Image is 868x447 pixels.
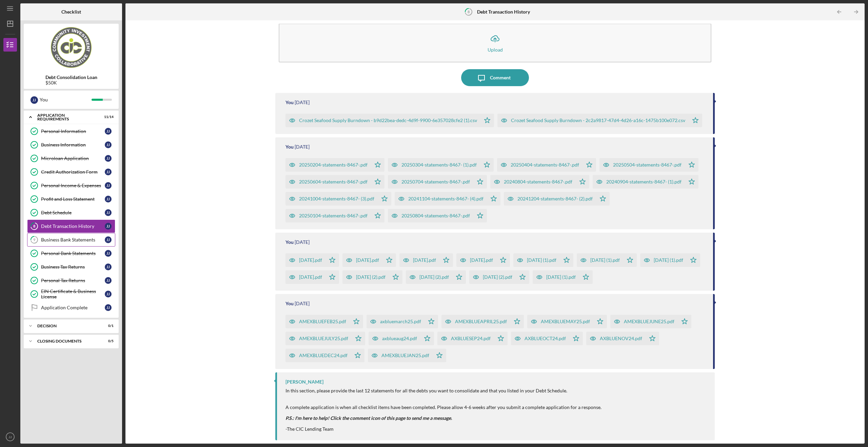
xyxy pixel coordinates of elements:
button: AXBLUENOV24.pdf [586,332,659,345]
div: Business Bank Statements [41,237,105,242]
button: 20250704-statements-8467-.pdf [388,175,487,189]
button: axblueaug24.pdf [369,332,434,345]
div: Business Tax Returns [41,264,105,270]
button: AXBLUESEP24.pdf [437,332,508,345]
div: [DATE] (1).pdf [654,257,683,263]
div: J J [105,128,112,135]
div: 20250504-statements-8467-.pdf [613,162,682,168]
div: In this section, please provide the last 12 statements for all the debts you want to consolidate ... [285,388,601,393]
div: Credit Authorization Form [41,169,105,175]
div: AMEXBLUEJULY25.pdf [299,336,348,341]
div: AMEXBLUEMAY25.pdf [541,319,590,324]
div: 0 / 1 [101,324,114,328]
a: Personal InformationJJ [27,124,115,138]
div: [DATE] (1).pdf [546,274,576,280]
div: [DATE].pdf [356,257,379,263]
div: 20240804-statements-8467-.pdf [504,179,572,184]
button: [DATE] (2).pdf [406,270,466,284]
div: You [285,100,294,105]
a: Business Tax ReturnsJJ [27,260,115,274]
div: 20241104-statements-8467- (4).pdf [408,196,484,201]
div: Profit and Loss Statement [41,196,105,202]
button: [DATE] (1).pdf [513,253,573,267]
a: Profit and Loss StatementJJ [27,192,115,206]
div: Personal Bank Statements [41,251,105,256]
div: axblueaug24.pdf [382,336,417,341]
a: 8Debt Transaction HistoryJJ [27,219,115,233]
button: axbluemarch25.pdf [367,315,438,328]
div: [DATE].pdf [470,257,493,263]
div: J J [105,169,112,175]
div: J J [105,264,112,270]
div: [DATE] (2).pdf [356,274,386,280]
a: Business InformationJJ [27,138,115,152]
div: [PERSON_NAME] [285,379,323,385]
div: Debt Transaction History [41,223,105,229]
button: [DATE].pdf [285,253,339,267]
div: [DATE] (2).pdf [419,274,449,280]
button: [DATE].pdf [285,270,339,284]
div: 20250704-statements-8467-.pdf [401,179,470,184]
b: Debt Transaction History [477,9,530,15]
a: 9Business Bank StatementsJJ [27,233,115,247]
div: J J [31,96,38,104]
div: Personal Tax Returns [41,278,105,283]
a: Credit Authorization FormJJ [27,165,115,179]
button: Upload [279,23,711,62]
div: 20250304-statements-8467- (1).pdf [401,162,477,168]
div: J J [105,236,112,243]
time: 2025-08-06 19:59 [295,144,310,150]
button: 20241204-statements-8467- (2).pdf [504,192,610,206]
div: $50K [45,80,97,85]
div: AMEXBLUEJAN25.pdf [381,353,429,358]
div: Application Requirements [37,113,97,121]
div: Microloan Application [41,156,105,161]
div: [DATE] (2).pdf [483,274,512,280]
div: 20241004-statements-8467- (3).pdf [299,196,374,201]
div: Crozet Seafood Supply Burndown - b9d22bea-dedc-4d9f-9900-6e357028cfe2 (1).csv [299,118,477,123]
div: J J [105,291,112,297]
text: JJ [8,435,12,439]
button: 20250504-statements-8467-.pdf [599,158,698,172]
button: 20241004-statements-8467- (3).pdf [285,192,391,206]
div: AXBLUENOV24.pdf [600,336,642,341]
div: Upload [488,47,503,52]
div: AMEXBLUEDEC24.pdf [299,353,348,358]
div: J J [105,182,112,189]
div: EIN Certificate & Business License [41,289,105,299]
a: Personal Bank StatementsJJ [27,247,115,260]
b: Checklist [61,9,81,15]
a: EIN Certificate & Business LicenseJJ [27,287,115,301]
b: Debt Consolidation Loan [45,75,97,80]
button: JJ [3,430,17,444]
button: 20240804-statements-8467-.pdf [490,175,589,189]
tspan: 8 [33,224,35,229]
div: [DATE].pdf [299,274,322,280]
div: [DATE] (1).pdf [527,257,556,263]
button: [DATE].pdf [342,253,396,267]
div: -The CIC Lending Team [285,426,601,432]
div: 20250404-statements-8467-.pdf [511,162,579,168]
div: AMEXBLUEAPRIL25.pdf [455,319,507,324]
div: 0 / 5 [101,339,114,343]
div: Debt Schedule [41,210,105,215]
div: 20241204-statements-8467- (2).pdf [517,196,593,201]
div: Application Complete [41,305,105,310]
div: Comment [490,69,511,86]
div: 20250104-statements-8467-.pdf [299,213,368,218]
div: Closing Documents [37,339,97,343]
div: J J [105,155,112,162]
button: 20250804-statements-8467-.pdf [388,209,487,222]
button: 20250604-statements-8467-.pdf [285,175,384,189]
div: Personal Information [41,129,105,134]
img: Product logo [24,27,119,68]
div: [DATE].pdf [299,257,322,263]
button: 20250104-statements-8467-.pdf [285,209,384,222]
tspan: 9 [33,238,36,242]
div: 20250804-statements-8467-.pdf [401,213,470,218]
div: J J [105,304,112,311]
div: J J [105,223,112,230]
time: 2025-08-06 19:47 [295,301,310,306]
em: P.S.: I'm here to help! Click the comment icon of this page to send me a message. [285,415,452,421]
div: [DATE].pdf [413,257,436,263]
